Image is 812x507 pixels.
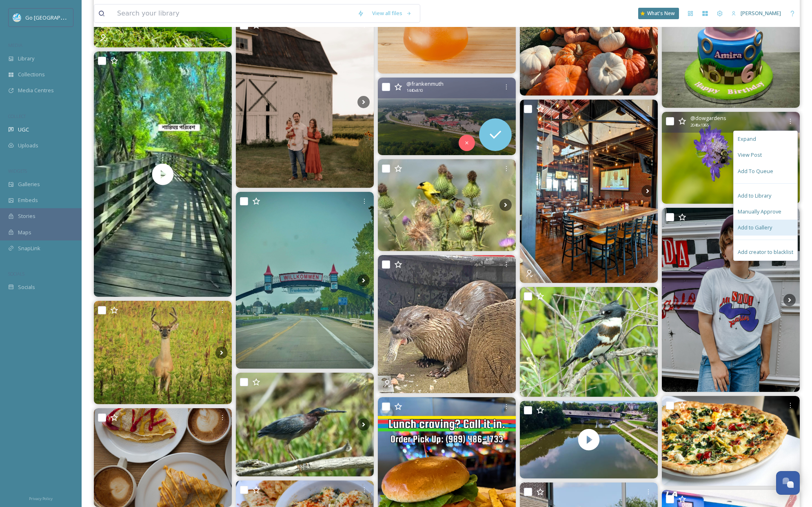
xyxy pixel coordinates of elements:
[690,114,726,122] span: @ dowgardens
[18,245,40,252] span: SnapLink
[690,122,709,128] span: 2048 x 1365
[18,283,35,291] span: Socials
[662,112,800,204] img: Dow Gardens will be open on Labor Day, Monday September 1, from 9 AM - 8 PM. Veterans receive com...
[738,224,772,231] span: Add to Gallery
[94,51,232,297] img: thumbnail
[94,408,232,507] img: Choose your fighter!
[8,42,22,48] span: MEDIA
[18,196,38,204] span: Embeds
[29,493,53,503] a: Privacy Policy
[738,151,762,159] span: View Post
[520,100,658,283] img: ‼️ Reserve online! We're still in peak season here in Frankenmuth☀️ While we always welcome walk-...
[13,13,21,22] img: GoGreatLogo_MISkies_RegionalTrails%20%281%29.png
[520,401,658,479] img: thumbnail
[94,301,232,404] img: #whitetaildeer #puremichigan #naturephoto #naturelove #saginawmichigan #saginaw #nature #birds #b...
[662,208,800,392] img: 🤫MI Soda Parlor t-shirts anyone?? More details coming soon 🤭🥤 So keep your eyes peeled 👀✨ #misoda...
[368,5,416,21] a: View all files
[8,113,26,119] span: COLLECT
[236,373,374,476] img: #birdswatching #naturephoto #birds #puremichigan #saginaw #saginawmichigan #birdphoto #naturephot...
[236,16,374,188] img: Sunflower Mini’s were absolutely perfect! Love my families! 🖤 . . . . . . #saginawphotographer #s...
[638,8,679,19] a: What's New
[18,87,54,94] span: Media Centres
[18,142,38,149] span: Uploads
[8,168,27,174] span: WIDGETS
[738,208,781,216] span: Manually Approve
[738,192,771,200] span: Add to Library
[738,248,793,256] span: Add creator to blacklist
[236,192,374,369] img: Tomando un desvío a Alemania...también conocido como Michigan, el encanto de un pueblo pequeño.. ...
[18,71,45,78] span: Collections
[378,159,516,251] img: #birdswatching #birds #naturephoto #birdphoto #saginaw #saginawmichigan #naturelovers #naturephot...
[741,9,781,17] span: [PERSON_NAME]
[738,135,756,143] span: Expand
[18,126,29,133] span: UGC
[18,55,34,62] span: Library
[378,255,516,393] img: 🦦 When you get caught eating the last fish, that you were supposed to split with the other otter....
[776,471,800,495] button: Open Chat
[520,287,658,397] img: #beltedkingfisher #birdphoto #birds #saginaw #saginawmichigan #puremichigan #naturelovers #nature...
[94,51,232,297] video: এমন শান্তিময় পরিবেশ কার কার ভালো লাগে ? #reelsfb #naturelovers #baycitymichigan
[727,5,785,21] a: [PERSON_NAME]
[18,229,31,236] span: Maps
[378,78,516,155] img: Frankenmuth views from above...☁️ Can you name the buildng with the red roof? 📸: sam.blazier . . ...
[18,212,35,220] span: Stories
[662,396,800,486] img: Plan dinner at Gratzi this week! Have you tried our Neapolitan Style Pizze options? Order this de...
[738,167,773,175] span: Add To Queue
[18,180,40,188] span: Galleries
[406,88,423,93] span: 1440 x 810
[8,271,24,277] span: SOCIALS
[520,401,658,479] video: #frankenmuth #coveredbridge #dji #mini4pro
[25,13,86,21] span: Go [GEOGRAPHIC_DATA]
[29,496,53,501] span: Privacy Policy
[113,4,353,22] input: Search your library
[406,80,444,88] span: @ frankenmuth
